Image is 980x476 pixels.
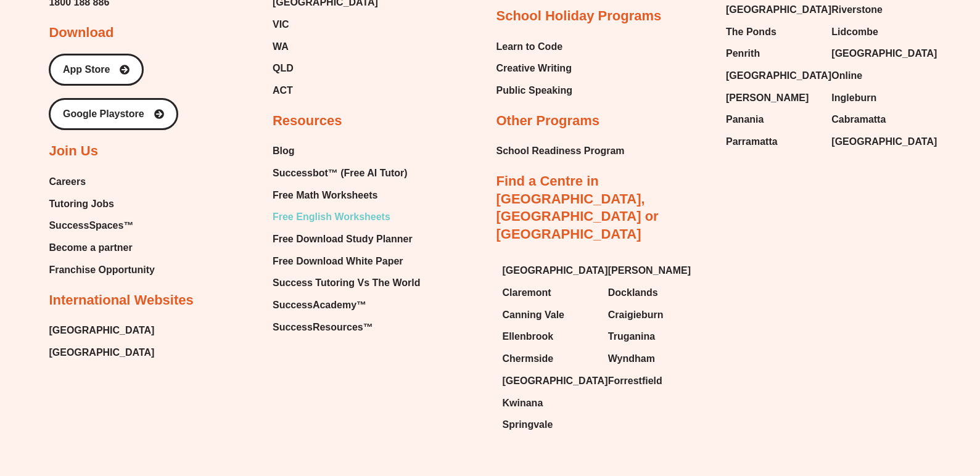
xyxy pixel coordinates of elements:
a: Blog [273,142,420,160]
span: Become a partner [49,239,132,257]
a: SuccessResources™ [273,318,420,337]
a: QLD [273,59,378,78]
iframe: Chat Widget [775,337,980,476]
a: App Store [49,54,144,86]
a: Free English Worksheets [273,208,420,226]
h2: International Websites [49,292,193,310]
a: Careers [49,173,155,191]
span: Claremont [503,284,551,302]
span: [GEOGRAPHIC_DATA] [49,321,154,340]
span: Free Download Study Planner [273,230,413,248]
a: Free Download Study Planner [273,230,420,248]
a: Panania [726,110,819,129]
h2: Join Us [49,142,97,160]
a: [GEOGRAPHIC_DATA] [503,261,596,280]
span: [GEOGRAPHIC_DATA] [503,372,608,390]
a: The Ponds [726,23,819,41]
span: Free English Worksheets [273,208,390,226]
a: Free Download White Paper [273,252,420,271]
a: Lidcombe [831,23,924,41]
a: Cabramatta [831,110,924,129]
span: Docklands [608,284,658,302]
span: WA [273,38,289,56]
a: Become a partner [49,239,155,257]
a: Find a Centre in [GEOGRAPHIC_DATA], [GEOGRAPHIC_DATA] or [GEOGRAPHIC_DATA] [496,173,659,242]
a: [GEOGRAPHIC_DATA] [726,67,819,85]
a: Franchise Opportunity [49,261,155,279]
a: [PERSON_NAME] [726,89,819,107]
a: Ingleburn [831,89,924,107]
span: Blog [273,142,295,160]
span: [GEOGRAPHIC_DATA] [726,67,831,85]
span: Ingleburn [831,89,876,107]
span: Cabramatta [831,110,886,129]
a: Online [831,67,924,85]
span: Ellenbrook [503,327,554,346]
span: Learn to Code [496,38,563,56]
span: Parramatta [726,133,778,151]
h2: Download [49,24,113,42]
span: Careers [49,173,86,191]
h2: School Holiday Programs [496,7,662,25]
span: Springvale [503,416,553,434]
span: [GEOGRAPHIC_DATA] [726,1,831,19]
span: [GEOGRAPHIC_DATA] [831,133,937,151]
span: [GEOGRAPHIC_DATA] [503,261,608,280]
span: Truganina [608,327,655,346]
span: Chermside [503,350,554,368]
a: ACT [273,81,378,100]
span: Free Download White Paper [273,252,403,271]
a: Riverstone [831,1,924,19]
a: Penrith [726,44,819,63]
span: [PERSON_NAME] [608,261,691,280]
a: Ellenbrook [503,327,596,346]
a: SuccessSpaces™ [49,216,155,235]
span: App Store [63,65,110,75]
a: Google Playstore [49,98,178,130]
span: Riverstone [831,1,883,19]
a: Tutoring Jobs [49,195,155,213]
a: SuccessAcademy™ [273,296,420,314]
a: Public Speaking [496,81,573,100]
a: Kwinana [503,394,596,412]
span: Forrestfield [608,372,662,390]
a: [GEOGRAPHIC_DATA] [49,343,154,362]
a: School Readiness Program [496,142,625,160]
h2: Other Programs [496,112,600,130]
span: Penrith [726,44,760,63]
a: [GEOGRAPHIC_DATA] [726,1,819,19]
span: Lidcombe [831,23,878,41]
a: Springvale [503,416,596,434]
span: Free Math Worksheets [273,186,377,205]
span: QLD [273,59,294,78]
span: Google Playstore [63,109,144,119]
a: [GEOGRAPHIC_DATA] [831,44,924,63]
a: Truganina [608,327,701,346]
a: Craigieburn [608,306,701,324]
a: WA [273,38,378,56]
span: SuccessAcademy™ [273,296,366,314]
a: Wyndham [608,350,701,368]
span: [PERSON_NAME] [726,89,809,107]
span: SuccessSpaces™ [49,216,133,235]
span: Wyndham [608,350,655,368]
span: Successbot™ (Free AI Tutor) [273,164,408,183]
span: Craigieburn [608,306,664,324]
a: Parramatta [726,133,819,151]
a: Success Tutoring Vs The World [273,274,420,292]
a: Successbot™ (Free AI Tutor) [273,164,420,183]
span: VIC [273,15,289,34]
a: Chermside [503,350,596,368]
a: Forrestfield [608,372,701,390]
span: Panania [726,110,764,129]
a: Free Math Worksheets [273,186,420,205]
span: Tutoring Jobs [49,195,113,213]
a: VIC [273,15,378,34]
h2: Resources [273,112,342,130]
